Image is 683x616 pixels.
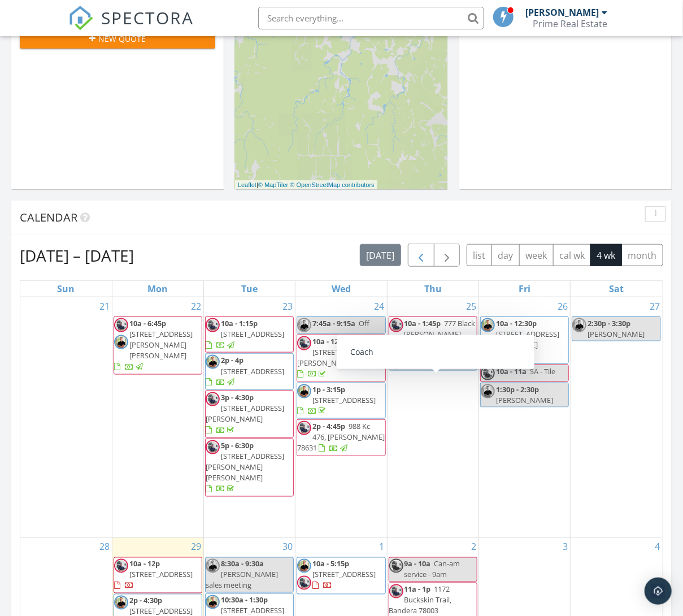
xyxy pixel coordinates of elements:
img: image.png [114,596,128,610]
span: [PERSON_NAME] [588,329,645,339]
button: 4 wk [590,244,622,266]
span: Calendar [20,210,77,225]
a: 10a - 1:15p [STREET_ADDRESS] [205,316,294,353]
a: 2p - 4:45p 988 Kc 476, [PERSON_NAME] 78631 [297,421,385,453]
span: 7:45a - 9:15a [312,318,355,328]
button: New Quote [20,28,215,49]
span: SPECTORA [101,6,194,29]
span: 10a - 5:15p [312,559,349,569]
div: Prime Real Estate [533,18,607,29]
a: Sunday [55,281,77,297]
span: 3p - 4:30p [221,392,254,402]
img: image.png [114,335,128,349]
td: Go to September 21, 2025 [20,297,112,537]
a: Go to October 2, 2025 [469,538,478,556]
span: [STREET_ADDRESS][PERSON_NAME] [481,329,559,350]
a: Leaflet [238,181,256,188]
a: Go to October 3, 2025 [560,538,570,556]
span: 2p - 4:45p [312,421,345,431]
td: Go to September 23, 2025 [204,297,295,537]
button: week [519,244,554,266]
td: Go to September 27, 2025 [571,297,662,537]
img: 9df60796f4384fdfa1379a246ad9dc17.jpeg [206,392,220,406]
span: 2p - 4p [221,355,243,365]
img: 9df60796f4384fdfa1379a246ad9dc17.jpeg [481,366,495,380]
span: [STREET_ADDRESS] [312,570,376,580]
a: Go to September 30, 2025 [280,538,295,556]
a: Go to September 22, 2025 [189,297,203,315]
a: 10a - 12:30p [STREET_ADDRESS][PERSON_NAME] [297,336,376,379]
span: 11a - 1p [404,584,431,595]
a: 11a - 1p 1172 Buckskin Trail, Bandera 78003 [389,584,452,616]
span: 5p - 6:30p [221,440,254,450]
a: 10a - 5:15p [STREET_ADDRESS] [312,559,376,591]
span: 2:30p - 3:30p [588,318,630,328]
a: Wednesday [329,281,353,297]
span: 10a - 12:30p [312,336,353,346]
span: [PERSON_NAME] sales meeting [206,570,278,591]
span: [STREET_ADDRESS] [312,395,376,405]
span: 10a - 11a [496,366,527,376]
a: Go to September 26, 2025 [555,297,570,315]
img: 9df60796f4384fdfa1379a246ad9dc17.jpeg [297,576,311,590]
button: [DATE] [360,244,401,266]
span: 10a - 12p [129,559,160,569]
img: 9df60796f4384fdfa1379a246ad9dc17.jpeg [206,318,220,332]
button: day [491,244,520,266]
a: Saturday [607,281,626,297]
a: Go to October 4, 2025 [652,538,662,556]
img: 9df60796f4384fdfa1379a246ad9dc17.jpeg [206,440,220,454]
span: 10a - 1:45p [404,318,441,328]
span: 9a - 10a [404,559,431,569]
a: Go to September 21, 2025 [97,297,112,315]
a: Go to September 28, 2025 [97,538,112,556]
img: image.png [481,384,495,398]
a: 10a - 6:45p [STREET_ADDRESS][PERSON_NAME][PERSON_NAME] [114,318,193,372]
a: Go to October 1, 2025 [377,538,387,556]
span: 8:30a - 9:30a [221,559,264,569]
span: 10a - 1:15p [221,318,258,328]
a: Go to September 24, 2025 [372,297,387,315]
a: Go to September 27, 2025 [647,297,662,315]
a: Go to September 23, 2025 [280,297,295,315]
a: Thursday [422,281,444,297]
td: Go to September 22, 2025 [112,297,203,537]
img: image.png [297,318,311,332]
a: Go to September 25, 2025 [464,297,478,315]
span: [STREET_ADDRESS][PERSON_NAME][PERSON_NAME] [206,451,284,483]
a: 5p - 6:30p [STREET_ADDRESS][PERSON_NAME][PERSON_NAME] [206,440,284,494]
img: 9df60796f4384fdfa1379a246ad9dc17.jpeg [389,584,403,598]
span: Coach [430,355,451,365]
a: 10a - 1:15p [STREET_ADDRESS] [206,318,284,350]
a: 5p - 6:30p [STREET_ADDRESS][PERSON_NAME][PERSON_NAME] [205,439,294,497]
span: 1p - 3:15p [312,384,345,394]
a: © MapTiler [258,181,289,188]
span: 988 Kc 476, [PERSON_NAME] 78631 [297,421,385,453]
img: image.png [297,559,311,573]
span: 8p - 9p [404,355,427,365]
td: Go to September 24, 2025 [295,297,387,537]
span: 777 Black [PERSON_NAME], Kerrville 78028 [389,318,476,350]
span: [STREET_ADDRESS][PERSON_NAME][PERSON_NAME] [129,329,193,361]
a: 3p - 4:30p [STREET_ADDRESS][PERSON_NAME] [206,392,284,435]
a: 1p - 3:15p [STREET_ADDRESS] [297,383,385,419]
span: [STREET_ADDRESS] [129,570,193,580]
a: SPECTORA [68,15,194,39]
a: Go to September 29, 2025 [189,538,203,556]
div: [PERSON_NAME] [525,7,599,18]
a: 10a - 12:30p [STREET_ADDRESS][PERSON_NAME] [297,335,385,382]
a: 2p - 4:45p 988 Kc 476, [PERSON_NAME] 78631 [297,419,385,456]
img: image.png [481,318,495,332]
a: 2p - 4p [STREET_ADDRESS] [206,355,284,387]
td: Go to September 26, 2025 [478,297,570,537]
div: | [235,180,377,190]
img: 9df60796f4384fdfa1379a246ad9dc17.jpeg [389,318,403,332]
a: 10a - 6:45p [STREET_ADDRESS][PERSON_NAME][PERSON_NAME] [114,316,202,375]
a: © OpenStreetMap contributors [290,181,375,188]
span: 10a - 12:30p [496,318,537,328]
span: 2p - 4:30p [129,596,162,606]
img: 9df60796f4384fdfa1379a246ad9dc17.jpeg [297,336,311,350]
img: The Best Home Inspection Software - Spectora [68,6,93,31]
a: 10a - 12p [STREET_ADDRESS] [114,559,193,591]
a: 10a - 1:45p 777 Black [PERSON_NAME], Kerrville 78028 [389,318,476,350]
